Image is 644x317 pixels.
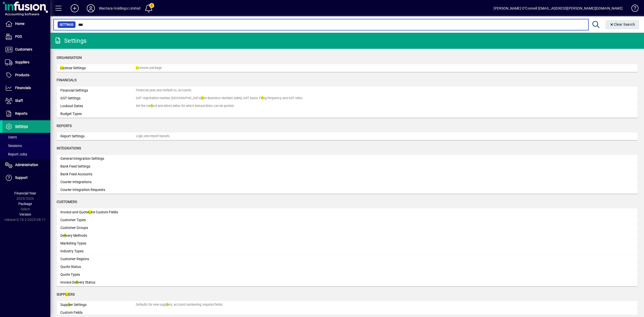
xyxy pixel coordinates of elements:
[57,301,638,309] a: Supplier SettingsDefaults for new suppliers, account numbering, required fields.
[136,302,223,307] div: Defaults for new supp ers, account numbering, required fields.
[57,56,82,60] span: Organisation
[60,111,136,116] div: Budget Types
[57,224,638,232] a: Customer Groups
[57,200,77,204] span: Customers
[167,303,168,306] em: li
[15,22,24,26] span: Home
[57,309,638,316] a: Custom Fields
[136,88,192,93] div: Financial year, and Default GL accounts.
[15,163,38,167] span: Administration
[3,56,50,69] a: Suppliers
[76,280,78,284] em: li
[3,43,50,56] a: Customers
[67,4,83,13] button: Add
[15,111,27,115] span: Reports
[18,202,32,206] span: Package
[610,22,635,26] span: Clear Search
[202,96,203,100] em: li
[68,303,70,307] em: li
[628,1,638,17] a: Knowledge Base
[5,152,27,156] span: Report Jobs
[65,292,68,296] em: li
[60,310,136,315] div: Custom Fields
[57,292,75,296] span: Supp ers
[60,134,136,139] div: Report Settings
[15,86,31,90] span: Financials
[3,30,50,43] a: POS
[57,247,638,255] a: Industry Types
[136,66,163,70] div: censee package.
[15,124,28,128] span: Settings
[57,64,638,72] a: License SettingsLicensee package.
[57,232,638,240] a: Delivery Methods
[57,271,638,279] a: Quote Types
[15,47,32,51] span: Customers
[19,212,31,216] span: Version
[3,95,50,107] a: Staff
[3,150,50,158] a: Report Jobs
[136,104,234,108] div: Set the ear est and latest dates for which transactions can be posted.
[60,66,63,70] em: Li
[57,186,638,194] a: Courier Integration Requests
[60,172,136,177] div: Bank Feed Accounts
[60,65,136,71] div: cense Settings
[57,163,638,170] a: Bank Feed Settings
[57,87,638,94] a: Financial SettingsFinancial year, and Default GL accounts.
[3,172,50,184] a: Support
[57,178,638,186] a: Courier Integrations
[3,18,50,30] a: Home
[54,37,87,45] div: Settings
[5,144,22,148] span: Sessions
[3,159,50,171] a: Administration
[89,210,91,214] em: Li
[60,302,136,307] div: Supp er Settings
[15,60,29,64] span: Suppliers
[57,102,638,110] a: Lockout DatesSet the earliest and latest dates for which transactions can be posted.
[60,22,73,27] span: Settings
[57,132,638,140] a: Report SettingsLogo, and report layouts.
[60,233,136,238] div: De very Methods
[60,156,136,161] div: General Integration Settings
[60,272,136,277] div: Quote Types
[60,179,136,185] div: Courier Integrations
[494,4,623,12] div: [PERSON_NAME] O''Connell [EMAIL_ADDRESS][PERSON_NAME][DOMAIN_NAME]
[15,99,23,103] span: Staff
[60,187,136,192] div: Courier Integration Requests
[57,110,638,118] a: Budget Types
[57,255,638,263] a: Customer Regions
[151,104,152,108] em: li
[57,146,81,150] span: Integrations
[83,4,99,13] button: Profile
[60,217,136,223] div: Customer Types
[15,176,28,180] span: Support
[136,66,138,70] em: Li
[60,256,136,262] div: Customer Regions
[64,233,66,237] em: li
[136,96,303,101] div: GST registration number, [GEOGRAPHIC_DATA] an Business Number (ABN), GST basis, Fi ng frequency, ...
[3,141,50,150] a: Sessions
[60,264,136,269] div: Quote Status
[57,208,638,216] a: Invoice and QuoteLine Custom Fields
[15,73,29,77] span: Products
[57,216,638,224] a: Customer Types
[3,82,50,94] a: Financials
[57,78,76,82] span: Financials
[60,241,136,246] div: Marketing Types
[57,170,638,178] a: Bank Feed Accounts
[5,135,17,139] span: Users
[57,263,638,271] a: Quote Status
[15,34,22,38] span: POS
[57,279,638,286] a: Invoice Delivery Status
[57,240,638,247] a: Marketing Types
[60,210,136,215] div: Invoice and Quote ne Custom Fields
[60,249,136,254] div: Industry Types
[14,191,36,195] span: Financial Year
[60,280,136,285] div: Invoice De very Status
[606,20,639,29] button: Clear
[57,94,638,102] a: GST SettingsGST registration number, [GEOGRAPHIC_DATA]lian Business Number (ABN), GST basis, Fili...
[3,133,50,141] a: Users
[60,103,136,109] div: Lockout Dates
[60,88,136,93] div: Financial Settings
[60,96,136,101] div: GST Settings
[57,155,638,163] a: General Integration Settings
